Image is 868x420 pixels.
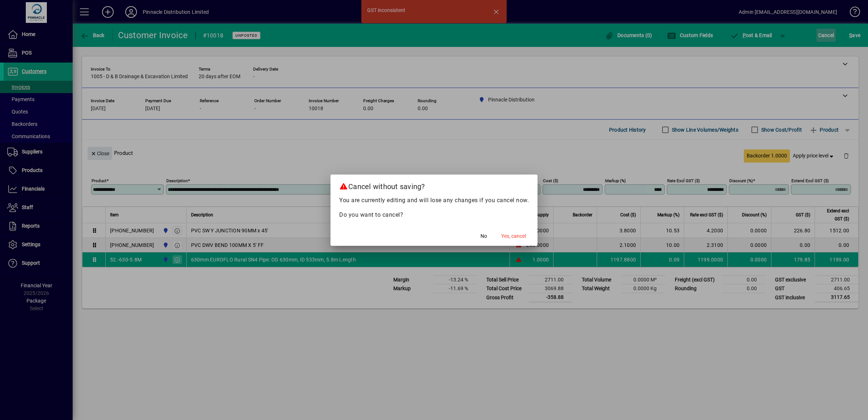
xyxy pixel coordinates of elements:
[339,211,529,219] p: Do you want to cancel?
[501,232,526,240] span: Yes, cancel
[330,175,538,196] h2: Cancel without saving?
[498,230,529,243] button: Yes, cancel
[480,232,487,240] span: No
[472,230,495,243] button: No
[339,196,529,205] p: You are currently editing and will lose any changes if you cancel now.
